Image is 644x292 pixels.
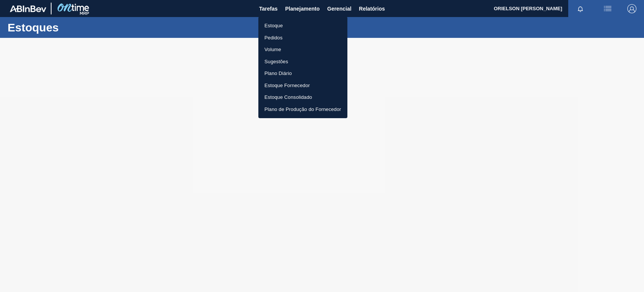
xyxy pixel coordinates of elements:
a: Pedidos [258,32,347,44]
a: Sugestões [258,56,347,68]
a: Estoque Consolidado [258,91,347,103]
a: Plano Diário [258,67,347,80]
a: Estoque [258,20,347,32]
a: Volume [258,44,347,56]
a: Plano de Produção do Fornecedor [258,103,347,116]
a: Estoque Fornecedor [258,80,347,92]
